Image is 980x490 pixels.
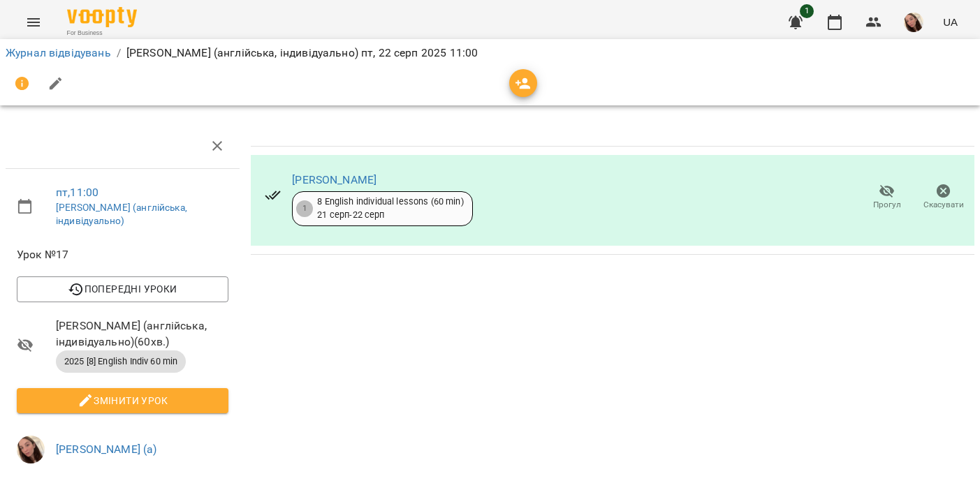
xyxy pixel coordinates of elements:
div: 8 English individual lessons (60 min) 21 серп - 22 серп [317,195,463,221]
span: UA [943,15,958,29]
span: Змінити урок [28,392,217,409]
span: Скасувати [923,199,964,211]
span: [PERSON_NAME] (англійська, індивідуально) ( 60 хв. ) [56,318,228,350]
button: Змінити урок [17,388,228,413]
nav: breadcrumb [6,45,974,61]
span: Урок №17 [17,246,228,263]
span: Попередні уроки [28,281,217,297]
span: For Business [67,29,137,38]
a: [PERSON_NAME] (англійська, індивідуально) [56,202,187,227]
button: Прогул [858,178,915,217]
li: / [117,45,121,61]
button: Menu [17,6,50,39]
button: UA [937,9,963,35]
span: Прогул [873,199,901,211]
img: 8e00ca0478d43912be51e9823101c125.jpg [17,436,45,463]
img: Voopty Logo [67,7,137,27]
a: Журнал відвідувань [6,46,111,59]
span: 1 [800,4,814,18]
img: 8e00ca0478d43912be51e9823101c125.jpg [904,13,923,32]
span: 2025 [8] English Indiv 60 min [56,355,186,368]
div: 1 [296,200,313,217]
button: Попередні уроки [17,276,228,302]
p: [PERSON_NAME] (англійська, індивідуально) пт, 22 серп 2025 11:00 [126,45,478,61]
a: [PERSON_NAME] (а) [56,443,157,456]
a: пт , 11:00 [56,186,98,199]
button: Скасувати [915,178,972,217]
a: [PERSON_NAME] [292,173,376,186]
